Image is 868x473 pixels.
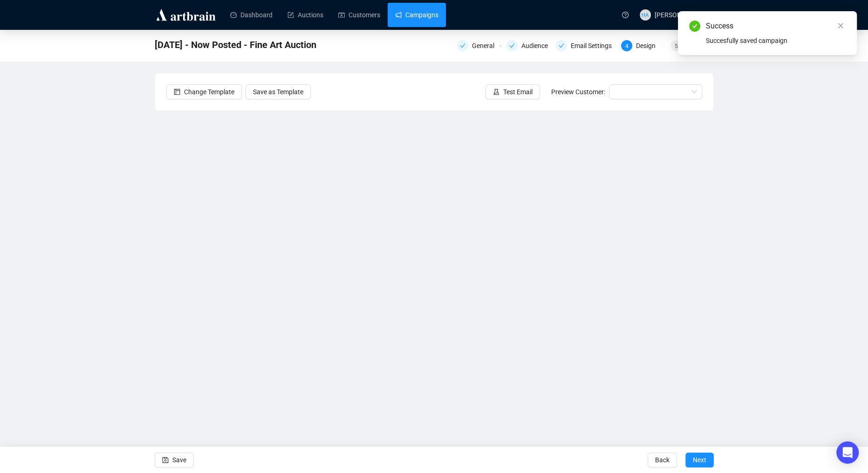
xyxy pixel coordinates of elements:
span: save [162,457,169,463]
span: check [559,43,564,49]
a: Customers [338,3,380,27]
span: 8-27-25 - Now Posted - Fine Art Auction [155,37,316,52]
span: 4 [625,43,629,49]
span: Test Email [503,87,533,97]
span: 5 [675,43,678,49]
button: Change Template [166,84,242,99]
div: General [472,40,500,51]
button: Back [648,452,677,467]
div: Email Settings [571,40,617,51]
span: Preview Customer: [551,88,605,96]
a: Dashboard [230,3,273,27]
a: Auctions [287,3,323,27]
span: check-circle [689,21,700,32]
div: Audience [521,40,554,51]
span: question-circle [622,12,629,18]
span: experiment [493,89,499,95]
div: 4Design [621,40,665,51]
span: [PERSON_NAME] [655,11,704,19]
span: Save as Template [253,87,303,97]
span: Next [693,447,706,473]
span: check [509,43,515,49]
a: Close [835,21,846,31]
div: Design [636,40,661,51]
a: Campaigns [395,3,438,27]
div: Audience [506,40,550,51]
img: logo [155,7,217,22]
button: Save as Template [246,84,311,99]
button: Test Email [485,84,540,99]
button: Next [685,452,714,467]
div: 5Summary [670,40,713,51]
span: Save [172,447,186,473]
div: Success [706,21,846,32]
span: Change Template [184,87,234,97]
span: layout [174,89,180,95]
span: close [837,22,844,29]
div: General [457,40,501,51]
div: Succesfully saved campaign [706,35,846,46]
span: Back [655,447,670,473]
div: Open Intercom Messenger [836,441,859,464]
span: HA [642,11,649,19]
div: Email Settings [556,40,615,51]
span: check [460,43,465,49]
button: Save [155,452,194,467]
